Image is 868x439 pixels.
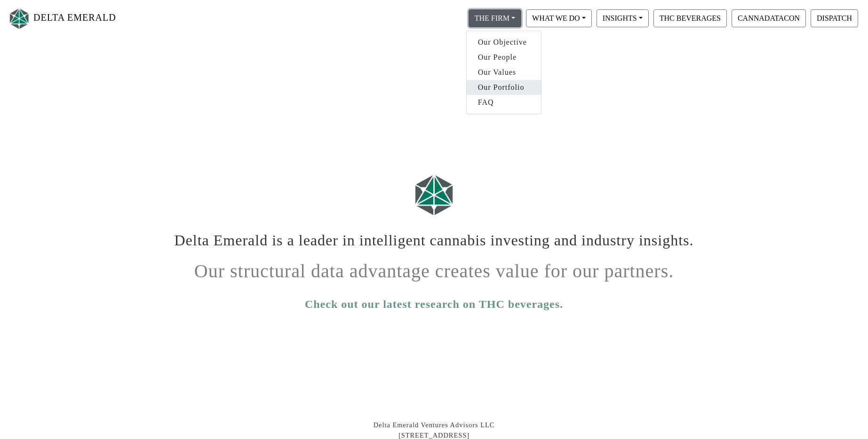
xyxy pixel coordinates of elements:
[467,35,541,50] a: Our Objective
[173,224,695,249] h1: Delta Emerald is a leader in intelligent cannabis investing and industry insights.
[597,9,649,27] button: INSIGHTS
[173,253,695,282] h1: Our structural data advantage creates value for our partners.
[729,14,808,22] a: CANNADATACON
[467,65,541,80] a: Our Values
[651,14,729,22] a: THC BEVERAGES
[467,50,541,65] a: Our People
[811,9,858,27] button: DISPATCH
[808,14,860,22] a: DISPATCH
[8,6,31,31] img: Logo
[526,9,592,27] button: WHAT WE DO
[469,9,521,27] button: THE FIRM
[467,95,541,110] a: FAQ
[467,80,541,95] a: Our Portfolio
[411,170,458,219] img: Logo
[653,9,727,27] button: THC BEVERAGES
[466,31,542,114] div: THE FIRM
[8,4,116,33] a: DELTA EMERALD
[732,9,806,27] button: CANNADATACON
[305,296,563,313] a: Check out our latest research on THC beverages.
